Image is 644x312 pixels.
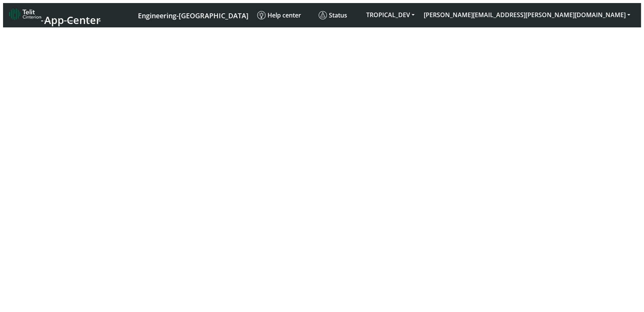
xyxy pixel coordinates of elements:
[316,8,362,22] a: Status
[254,8,316,22] a: Help center
[138,11,248,20] span: Engineering-[GEOGRAPHIC_DATA]
[257,11,266,19] img: knowledge.svg
[44,13,101,27] span: App Center
[9,6,99,24] a: App Center
[419,8,635,22] button: [PERSON_NAME][EMAIL_ADDRESS][PERSON_NAME][DOMAIN_NAME]
[362,8,419,22] button: TROPICAL_DEV
[319,11,347,19] span: Status
[319,11,327,19] img: status.svg
[257,11,301,19] span: Help center
[138,8,248,22] a: Your current platform instance
[9,8,41,20] img: logo-telit-cinterion-gw-new.png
